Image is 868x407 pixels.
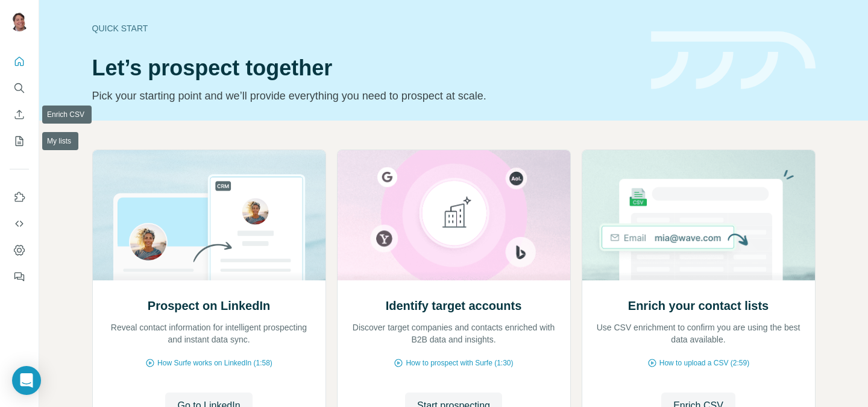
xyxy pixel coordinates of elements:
[92,22,637,34] div: Quick start
[92,150,326,280] img: Prospect on LinkedIn
[10,213,29,235] button: Use Surfe API
[10,12,29,31] img: Avatar
[582,150,816,280] img: Enrich your contact lists
[628,297,769,314] h2: Enrich your contact lists
[337,150,571,280] img: Identify target accounts
[157,358,272,368] span: How Surfe works on LinkedIn (1:58)
[406,358,513,368] span: How to prospect with Surfe (1:30)
[10,186,29,208] button: Use Surfe on LinkedIn
[105,321,313,345] p: Reveal contact information for intelligent prospecting and instant data sync.
[92,87,637,104] p: Pick your starting point and we’ll provide everything you need to prospect at scale.
[12,366,41,395] div: Open Intercom Messenger
[594,321,803,345] p: Use CSV enrichment to confirm you are using the best data available.
[10,77,29,99] button: Search
[10,130,29,152] button: My lists
[10,104,29,125] button: Enrich CSV
[659,358,749,368] span: How to upload a CSV (2:59)
[350,321,558,345] p: Discover target companies and contacts enriched with B2B data and insights.
[10,266,29,288] button: Feedback
[10,239,29,261] button: Dashboard
[651,31,816,90] img: banner
[10,51,29,72] button: Quick start
[92,56,637,80] h1: Let’s prospect together
[148,297,270,314] h2: Prospect on LinkedIn
[386,297,522,314] h2: Identify target accounts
